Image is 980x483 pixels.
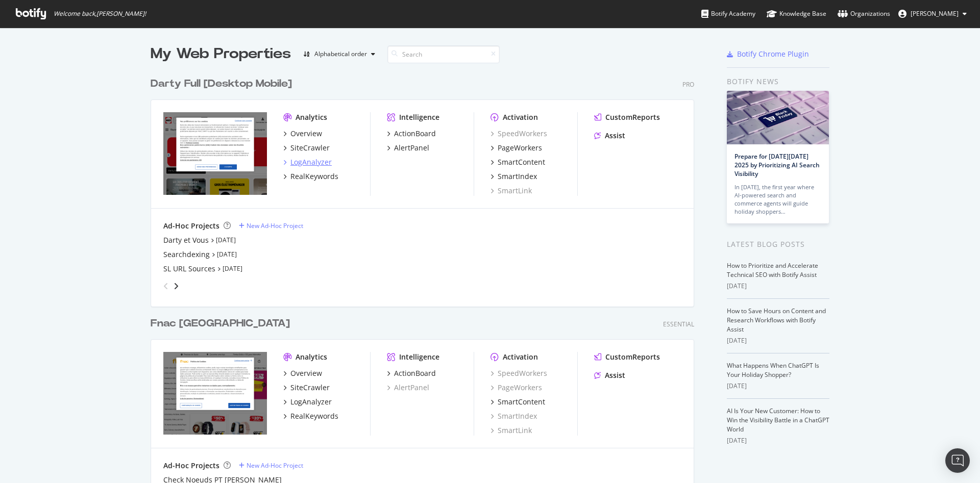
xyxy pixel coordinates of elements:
[163,112,267,195] img: www.darty.com/
[217,250,237,259] a: [DATE]
[283,129,322,139] a: Overview
[163,221,219,231] div: Ad-Hoc Projects
[498,171,537,182] div: SmartIndex
[283,157,332,167] a: LogAnalyzer
[283,171,338,182] a: RealKeywords
[216,236,236,244] a: [DATE]
[491,157,545,167] a: SmartContent
[594,112,660,122] a: CustomReports
[394,129,436,139] div: ActionBoard
[727,406,829,434] a: AI Is Your New Customer: How to Win the Visibility Battle in a ChatGPT World
[727,382,829,391] div: [DATE]
[117,59,126,67] img: tab_keywords_by_traffic_grey.svg
[498,397,545,407] div: SmartContent
[387,129,436,139] a: ActionBoard
[163,249,210,260] a: Searchdexing
[399,112,439,122] div: Intelligence
[54,60,79,67] div: Domaine
[503,352,538,362] div: Activation
[387,45,500,63] input: Search
[387,368,436,378] a: ActionBoard
[682,80,694,89] div: Pro
[223,264,242,273] a: [DATE]
[173,281,180,291] div: angle-right
[16,27,24,35] img: website_grey.svg
[387,143,429,153] a: AlertPanel
[151,77,292,91] div: Darty Full [Desktop Mobile]
[290,157,332,167] div: LogAnalyzer
[491,383,542,393] a: PageWorkers
[701,9,755,19] div: Botify Academy
[727,49,809,59] a: Botify Chrome Plugin
[491,143,542,153] a: PageWorkers
[491,368,547,378] a: SpeedWorkers
[163,352,267,435] img: www.fnac.pt
[663,320,694,328] div: Essential
[605,370,625,380] div: Assist
[151,316,290,331] div: Fnac [GEOGRAPHIC_DATA]
[27,27,115,35] div: Domaine: [DOMAIN_NAME]
[239,461,303,470] a: New Ad-Hoc Project
[727,239,829,250] div: Latest Blog Posts
[491,411,537,421] a: SmartIndex
[594,131,625,141] a: Assist
[247,221,303,230] div: New Ad-Hoc Project
[727,91,829,144] img: Prepare for Black Friday 2025 by Prioritizing AI Search Visibility
[163,235,209,245] a: Darty et Vous
[387,383,429,393] a: AlertPanel
[129,60,154,67] div: Mots-clés
[290,411,338,421] div: RealKeywords
[163,461,219,471] div: Ad-Hoc Projects
[498,157,545,167] div: SmartContent
[296,112,327,122] div: Analytics
[727,76,829,87] div: Botify news
[159,278,173,294] div: angle-left
[491,186,532,196] a: SmartLink
[727,282,829,291] div: [DATE]
[296,352,327,362] div: Analytics
[151,316,294,331] a: Fnac [GEOGRAPHIC_DATA]
[29,16,50,24] div: v 4.0.25
[42,59,51,67] img: tab_domain_overview_orange.svg
[838,9,890,19] div: Organizations
[491,397,545,407] a: SmartContent
[503,112,538,122] div: Activation
[283,143,330,153] a: SiteCrawler
[594,352,660,362] a: CustomReports
[399,352,439,362] div: Intelligence
[290,129,322,139] div: Overview
[605,352,660,362] div: CustomReports
[727,307,826,334] a: How to Save Hours on Content and Research Workflows with Botify Assist
[605,131,625,141] div: Assist
[945,448,970,473] div: Open Intercom Messenger
[594,370,625,380] a: Assist
[54,10,146,18] span: Welcome back, [PERSON_NAME] !
[290,143,330,153] div: SiteCrawler
[727,436,829,445] div: [DATE]
[239,221,303,230] a: New Ad-Hoc Project
[394,368,436,378] div: ActionBoard
[491,129,547,139] a: SpeedWorkers
[734,152,820,178] a: Prepare for [DATE][DATE] 2025 by Prioritizing AI Search Visibility
[290,171,338,182] div: RealKeywords
[283,397,332,407] a: LogAnalyzer
[491,425,532,436] a: SmartLink
[283,368,322,378] a: Overview
[290,383,330,393] div: SiteCrawler
[394,143,429,153] div: AlertPanel
[605,112,660,122] div: CustomReports
[734,183,821,216] div: In [DATE], the first year where AI-powered search and commerce agents will guide holiday shoppers…
[151,44,291,64] div: My Web Properties
[767,9,826,19] div: Knowledge Base
[498,143,542,153] div: PageWorkers
[163,264,215,274] a: SL URL Sources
